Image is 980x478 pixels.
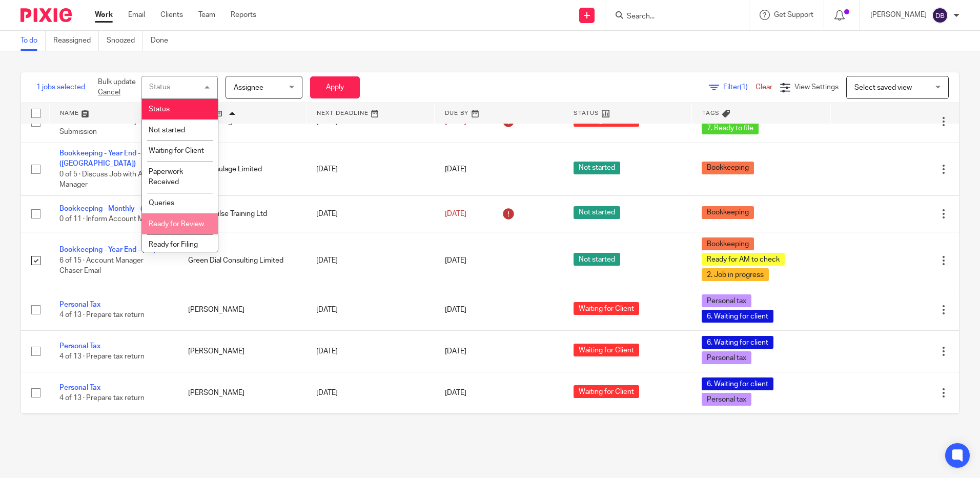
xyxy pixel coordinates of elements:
[854,84,912,91] span: Select saved view
[198,10,215,20] a: Team
[107,31,143,51] a: Snoozed
[574,162,620,174] span: Not started
[231,10,256,20] a: Reports
[59,257,144,275] span: 6 of 15 · Account Manager Chaser Email
[702,377,773,390] span: 6. Waiting for client
[702,268,769,281] span: 2. Job in progress
[160,10,183,20] a: Clients
[702,237,754,250] span: Bookkeeping
[445,166,466,173] span: [DATE]
[95,10,113,20] a: Work
[574,385,639,398] span: Waiting for Client
[59,171,166,189] span: 0 of 5 · Discuss Job with Account Manager
[21,31,46,51] a: To do
[445,210,466,217] span: [DATE]
[574,206,620,219] span: Not started
[794,84,839,91] span: View Settings
[723,84,756,91] span: Filter
[149,147,204,154] span: Waiting for Client
[306,232,435,289] td: [DATE]
[59,215,166,223] span: 0 of 11 · Inform Account Manager
[178,372,307,414] td: [PERSON_NAME]
[128,10,145,20] a: Email
[306,331,435,372] td: [DATE]
[59,394,145,402] span: 4 of 13 · Prepare tax return
[702,393,751,406] span: Personal tax
[59,205,156,212] a: Bookkeeping - Monthly - (CM)
[149,127,185,134] span: Not started
[774,11,813,18] span: Get Support
[59,150,140,167] a: Bookkeeping - Year End - ([GEOGRAPHIC_DATA])
[59,118,162,136] span: 6 of 20 · Check BK ready for VAT Submission
[21,8,72,22] img: Pixie
[59,343,100,350] a: Personal Tax
[149,221,204,228] span: Ready for Review
[932,7,948,24] img: svg%3E
[178,414,307,455] td: [PERSON_NAME]
[59,301,100,308] a: Personal Tax
[702,122,759,134] span: 7. Ready to file
[59,384,100,391] a: Personal Tax
[870,10,927,20] p: [PERSON_NAME]
[234,84,263,91] span: Assignee
[574,302,639,315] span: Waiting for Client
[149,106,170,113] span: Status
[702,162,754,174] span: Bookkeeping
[149,168,183,186] span: Paperwork Received
[445,389,466,396] span: [DATE]
[702,206,754,219] span: Bookkeeping
[306,372,435,414] td: [DATE]
[702,351,751,364] span: Personal tax
[306,143,435,196] td: [DATE]
[740,84,748,91] span: (1)
[574,344,639,356] span: Waiting for Client
[445,257,466,264] span: [DATE]
[98,89,120,96] a: Cancel
[178,289,307,331] td: [PERSON_NAME]
[151,31,176,51] a: Done
[702,253,785,266] span: Ready for AM to check
[702,294,751,307] span: Personal tax
[178,195,307,232] td: Ems Impulse Training Ltd
[53,31,99,51] a: Reassigned
[98,77,136,98] p: Bulk update
[310,76,360,98] button: Apply
[149,200,174,207] span: Queries
[36,82,85,92] span: 1 jobs selected
[59,246,156,253] a: Bookkeeping - Year End - (JH)
[149,84,170,91] div: Status
[178,232,307,289] td: Green Dial Consulting Limited
[702,310,773,323] span: 6. Waiting for client
[149,241,198,248] span: Ready for Filing
[306,195,435,232] td: [DATE]
[178,143,307,196] td: Dhami Haulage Limited
[574,253,620,266] span: Not started
[59,311,145,318] span: 4 of 13 · Prepare tax return
[626,12,718,22] input: Search
[306,414,435,455] td: [DATE]
[702,110,720,116] span: Tags
[445,348,466,355] span: [DATE]
[306,289,435,331] td: [DATE]
[59,353,145,360] span: 4 of 13 · Prepare tax return
[178,331,307,372] td: [PERSON_NAME]
[756,84,772,91] a: Clear
[445,306,466,313] span: [DATE]
[702,336,773,349] span: 6. Waiting for client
